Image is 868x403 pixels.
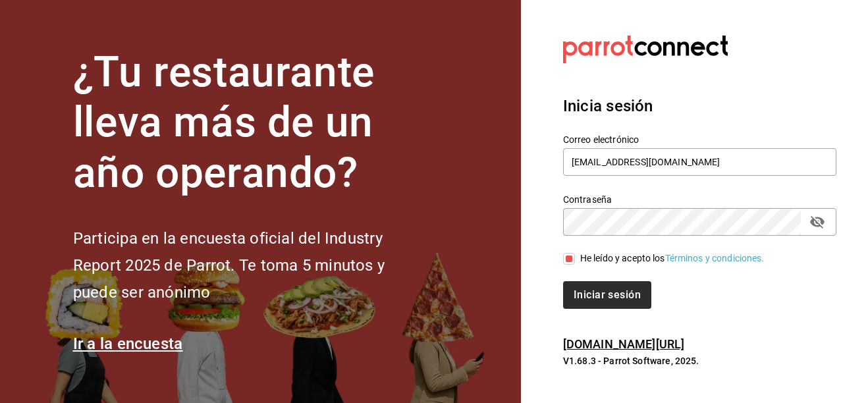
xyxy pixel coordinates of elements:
[563,134,836,144] label: Correo electrónico
[73,47,429,199] h1: ¿Tu restaurante lleva más de un año operando?
[563,194,836,203] label: Contraseña
[73,335,183,353] a: Ir a la encuesta
[806,211,828,233] button: passwordField
[73,225,429,306] h2: Participa en la encuesta oficial del Industry Report 2025 de Parrot. Te toma 5 minutos y puede se...
[563,354,836,367] p: V1.68.3 - Parrot Software, 2025.
[665,253,765,263] a: Términos y condiciones.
[563,281,651,309] button: Iniciar sesión
[563,94,836,118] h3: Inicia sesión
[563,337,684,351] a: [DOMAIN_NAME][URL]
[563,148,836,176] input: Ingresa tu correo electrónico
[580,252,765,265] div: He leído y acepto los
